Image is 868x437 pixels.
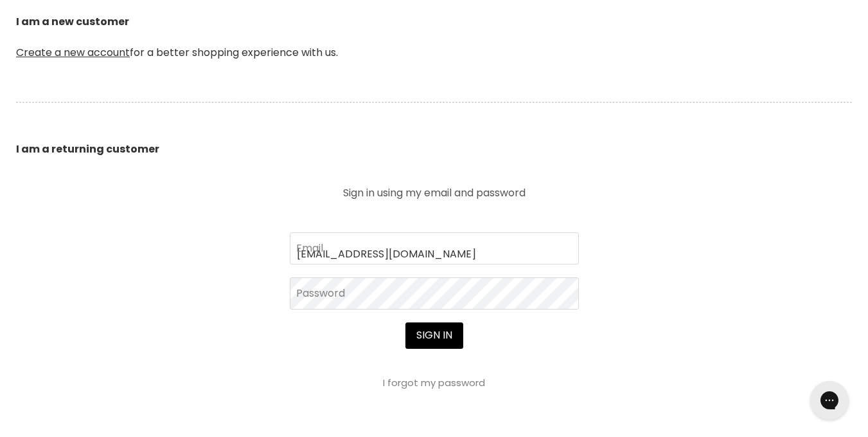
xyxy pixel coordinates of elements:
[16,45,130,60] a: Create a new account
[405,322,463,348] button: Sign in
[804,377,855,424] iframe: Gorgias live chat messenger
[290,188,579,198] p: Sign in using my email and password
[16,14,129,29] b: I am a new customer
[16,142,159,156] b: I am a returning customer
[383,376,485,389] a: I forgot my password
